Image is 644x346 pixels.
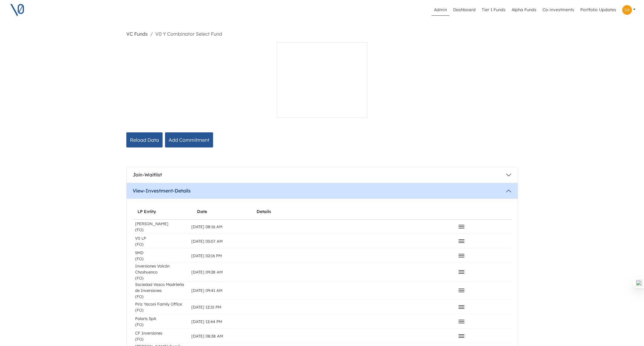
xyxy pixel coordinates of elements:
img: V0 Y Combinator Select Fund [293,76,351,84]
img: Profile [622,5,632,15]
a: Alpha Funds [509,4,539,16]
div: [DATE] 12:44 PM [191,319,222,325]
div: [DATE] 12:15 PM [191,304,221,310]
div: [DATE] 05:07 AM [191,238,223,244]
div: LP Entity [138,209,156,214]
a: Admin [432,4,449,16]
li: V0 Y Combinator Select Fund [148,30,222,37]
a: VC Funds [126,31,148,37]
div: CF Inversiones (FO) [135,330,162,342]
div: Details [257,209,271,214]
button: Reload Data [126,132,163,147]
a: V0 Y Combinator Select Fund [126,42,518,125]
div: [DATE] 08:16 AM [191,224,222,230]
div: 5MD (FO) [135,250,144,262]
div: [DATE] 02:16 PM [191,253,222,259]
button: Join-Waitlist [127,167,518,183]
a: Co-investments [540,4,577,16]
div: Date [197,209,207,214]
div: V0 LP (FO) [135,235,146,247]
div: Inversiones Volcán Choshuenco (FO) [135,263,186,281]
nav: breadcrumb [126,30,518,37]
a: Tier 1 Funds [479,4,508,16]
button: Add Commitment [165,132,213,147]
img: one_i.png [636,280,642,286]
div: [DATE] 09:41 AM [191,287,222,293]
a: Portfolio Updates [578,4,619,16]
div: Polaris SpA (FO) [135,315,156,328]
div: Piriz Yaconi Family Office (FO) [135,301,182,313]
div: Sociedad Vasco Madrileña de Inversiones (FO) [135,281,186,299]
button: View-Investment-Details [127,183,518,199]
div: [PERSON_NAME] (FO) [135,221,168,233]
a: Dashboard [451,4,478,16]
img: V0 logo [10,2,25,18]
div: [DATE] 08:38 AM [191,333,223,339]
div: [DATE] 09:28 AM [191,269,223,275]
